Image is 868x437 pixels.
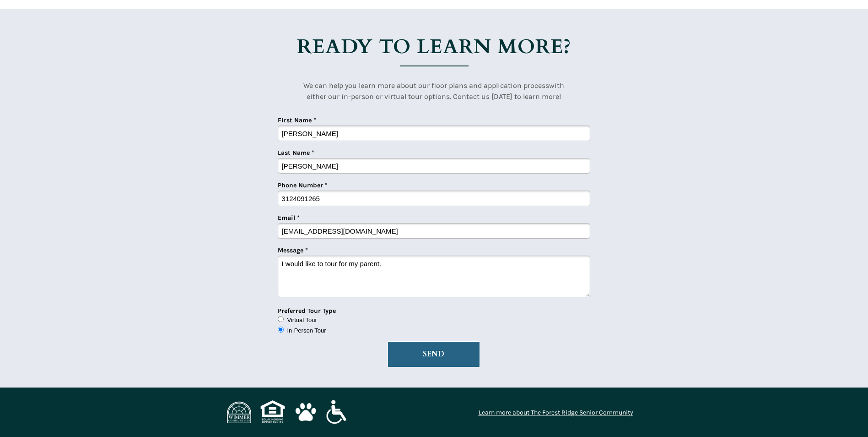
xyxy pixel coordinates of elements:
[278,116,316,124] span: First Name *
[278,181,328,189] span: Phone Number *
[278,149,314,157] span: Last Name *
[287,317,317,323] span: Virtual Tour
[287,327,326,334] span: In-Person Tour
[388,350,480,359] span: SEND
[303,81,364,90] span: We can help you le
[364,81,549,90] span: arn more about our floor plans and application process
[278,307,336,315] span: Preferred Tour Type
[278,246,308,254] span: Message *
[479,409,633,416] a: Learn more about The Forest Ridge Senior Community
[297,33,571,60] strong: READY TO LEARN MORE?
[278,214,300,222] span: Email *
[388,341,480,367] button: SEND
